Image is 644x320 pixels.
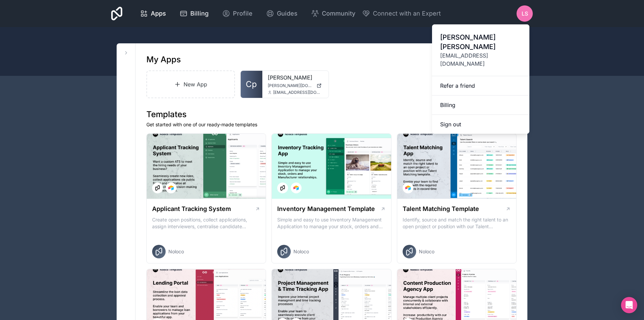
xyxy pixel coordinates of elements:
[277,216,385,230] p: Simple and easy to use Inventory Management Application to manage your stock, orders and Manufact...
[268,83,323,88] a: [PERSON_NAME][DOMAIN_NAME]
[241,71,262,98] a: Cp
[403,216,511,230] p: Identify, source and match the right talent to an open project or position with our Talent Matchi...
[246,79,257,90] span: Cp
[432,115,529,134] button: Sign out
[522,9,528,18] span: LS
[277,9,297,18] span: Guides
[621,297,637,313] div: Open Intercom Messenger
[273,90,323,95] span: [EMAIL_ADDRESS][DOMAIN_NAME]
[322,9,355,18] span: Community
[405,185,411,191] img: Airtable Logo
[403,204,479,214] h1: Talent Matching Template
[190,9,209,18] span: Billing
[146,70,235,98] a: New App
[293,248,309,255] span: Noloco
[217,6,258,21] a: Profile
[174,6,214,21] a: Billing
[419,248,434,255] span: Noloco
[440,33,521,51] span: [PERSON_NAME] [PERSON_NAME]
[151,9,166,18] span: Apps
[440,51,521,68] span: [EMAIL_ADDRESS][DOMAIN_NAME]
[362,9,441,18] button: Connect with an Expert
[168,248,184,255] span: Noloco
[135,6,171,21] a: Apps
[146,54,181,65] h1: My Apps
[373,9,441,18] span: Connect with an Expert
[261,6,303,21] a: Guides
[233,9,253,18] span: Profile
[146,121,517,128] p: Get started with one of our ready-made templates
[306,6,361,21] a: Community
[268,83,314,88] span: [PERSON_NAME][DOMAIN_NAME]
[277,204,375,214] h1: Inventory Management Template
[168,185,174,191] img: Airtable Logo
[152,216,260,230] p: Create open positions, collect applications, assign interviewers, centralise candidate feedback a...
[432,95,529,115] a: Billing
[293,185,299,191] img: Airtable Logo
[268,73,323,82] a: [PERSON_NAME]
[146,109,517,120] h1: Templates
[152,204,231,214] h1: Applicant Tracking System
[432,76,529,95] a: Refer a friend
